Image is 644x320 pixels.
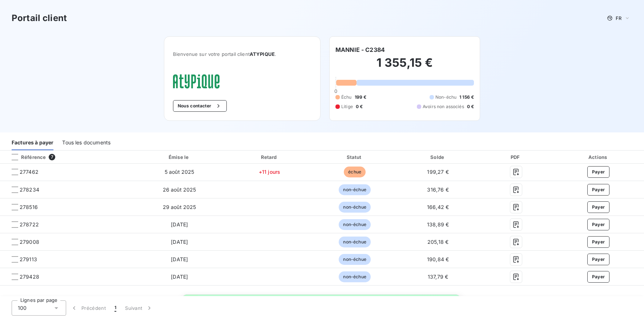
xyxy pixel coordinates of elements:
[587,271,610,283] button: Payer
[398,153,478,161] div: Solde
[587,201,610,213] button: Payer
[427,169,448,175] span: 199,27 €
[20,221,39,228] span: 278722
[121,300,157,316] button: Suivant
[20,204,38,211] span: 278516
[587,254,610,265] button: Payer
[334,88,337,94] span: 0
[171,274,188,280] span: [DATE]
[66,300,110,316] button: Précédent
[335,45,385,54] h6: MANNIE - C2384
[171,256,188,262] span: [DATE]
[20,273,39,280] span: 279428
[20,256,37,263] span: 279113
[344,167,366,177] span: échue
[339,237,370,247] span: non-échue
[423,103,464,110] span: Avoirs non associés
[339,184,370,195] span: non-échue
[6,154,46,160] div: Référence
[587,236,610,248] button: Payer
[163,186,196,193] span: 26 août 2025
[427,204,449,210] span: 166,42 €
[341,103,353,110] span: Litige
[165,169,194,175] span: 5 août 2025
[250,51,275,57] span: ATYPIQUE
[134,153,225,161] div: Émise le
[228,153,311,161] div: Retard
[114,304,116,312] span: 1
[427,239,448,245] span: 205,18 €
[20,238,39,246] span: 279008
[435,94,456,100] span: Non-échu
[62,135,110,150] div: Tous les documents
[12,135,53,150] div: Factures à payer
[18,304,27,312] span: 100
[427,221,449,227] span: 138,89 €
[427,256,449,262] span: 190,84 €
[12,12,67,25] h3: Portail client
[341,94,352,100] span: Échu
[110,300,121,316] button: 1
[49,154,55,160] span: 7
[467,103,474,110] span: 0 €
[356,103,363,110] span: 0 €
[171,221,188,227] span: [DATE]
[459,94,474,100] span: 1 156 €
[339,219,370,230] span: non-échue
[616,15,621,21] span: FR
[173,51,311,57] span: Bienvenue sur votre portail client .
[259,169,280,175] span: +11 jours
[339,254,370,265] span: non-échue
[20,186,39,193] span: 278234
[173,74,220,89] img: Company logo
[587,184,610,196] button: Payer
[163,204,196,210] span: 29 août 2025
[335,56,474,77] h2: 1 355,15 €
[314,153,395,161] div: Statut
[339,202,370,213] span: non-échue
[427,186,448,193] span: 316,76 €
[171,239,188,245] span: [DATE]
[587,166,610,178] button: Payer
[355,94,367,100] span: 199 €
[339,271,370,282] span: non-échue
[554,153,643,161] div: Actions
[587,219,610,230] button: Payer
[173,100,227,112] button: Nous contacter
[428,274,448,280] span: 137,79 €
[480,153,551,161] div: PDF
[20,168,39,176] span: 277462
